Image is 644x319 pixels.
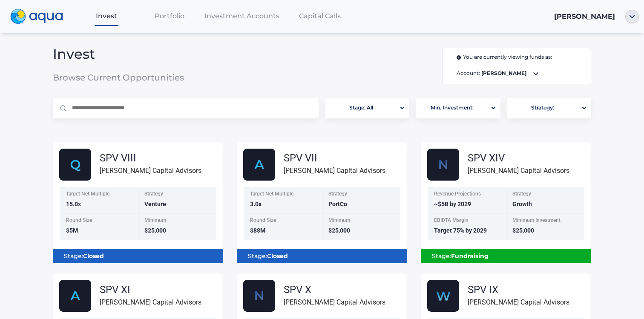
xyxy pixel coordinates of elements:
[75,7,138,25] a: Invest
[144,201,166,207] span: Venture
[100,153,201,163] div: SPV VIII
[451,252,489,260] b: Fundraising
[512,201,532,207] span: Growth
[328,218,395,225] div: Minimum
[325,98,409,118] button: Stage: Allportfolio-arrow
[66,191,133,198] div: Target Net Multiple
[59,280,91,312] img: AlphaFund.svg
[512,191,579,198] div: Strategy
[100,285,201,295] div: SPV XI
[625,10,639,23] img: ellipse
[427,280,459,312] img: Group_48608_1.svg
[416,98,500,118] button: Min. Investment:portfolio-arrow
[427,149,459,181] img: Nscale_fund_card_1.svg
[53,50,232,58] span: Invest
[53,73,232,82] span: Browse Current Opportunities
[481,70,526,76] b: [PERSON_NAME]
[428,249,584,263] div: Stage:
[144,227,166,234] span: $25,000
[283,7,357,25] a: Capital Calls
[507,98,591,118] button: Strategy:portfolio-arrow
[468,165,569,176] div: [PERSON_NAME] Capital Advisors
[349,100,373,116] span: Stage: All
[468,153,569,163] div: SPV XIV
[250,191,317,198] div: Target Net Multiple
[138,7,201,25] a: Portfolio
[5,7,75,26] a: logo
[328,227,350,234] span: $25,000
[434,227,487,234] span: Target 75% by 2029
[66,218,133,225] div: Round Size
[10,9,63,24] img: logo
[284,165,385,176] div: [PERSON_NAME] Capital Advisors
[284,297,385,308] div: [PERSON_NAME] Capital Advisors
[468,285,569,295] div: SPV IX
[492,106,495,109] img: portfolio-arrow
[328,201,347,207] span: PortCo
[66,201,81,207] span: 15.0x
[96,12,117,20] span: Invest
[144,218,211,225] div: Minimum
[299,12,341,20] span: Capital Calls
[457,53,552,61] span: You are currently viewing funds as:
[531,100,554,116] span: Strategy:
[582,106,586,109] img: portfolio-arrow
[201,7,283,25] a: Investment Accounts
[431,100,474,116] span: Min. Investment:
[83,252,104,260] b: Closed
[453,69,580,79] span: Account:
[554,12,615,20] span: [PERSON_NAME]
[60,105,66,111] img: Magnifier
[328,191,395,198] div: Strategy
[400,106,404,109] img: portfolio-arrow
[457,55,463,60] img: i.svg
[250,201,262,207] span: 3.0x
[144,191,211,198] div: Strategy
[267,252,288,260] b: Closed
[284,153,385,163] div: SPV VII
[250,227,265,234] span: $88M
[250,218,317,225] div: Round Size
[244,249,400,263] div: Stage:
[66,227,78,234] span: $5M
[59,149,91,181] img: Group_48614.svg
[100,165,201,176] div: [PERSON_NAME] Capital Advisors
[434,201,471,207] span: ~$5B by 2029
[512,218,579,225] div: Minimum Investment
[204,12,279,20] span: Investment Accounts
[155,12,184,20] span: Portfolio
[60,249,216,263] div: Stage:
[284,285,385,295] div: SPV X
[243,149,275,181] img: AlphaFund.svg
[243,280,275,312] img: Nscale_fund_card.svg
[434,191,501,198] div: Revenue Projections
[100,297,201,308] div: [PERSON_NAME] Capital Advisors
[512,227,534,234] span: $25,000
[468,297,569,308] div: [PERSON_NAME] Capital Advisors
[434,218,501,225] div: EBIDTA Margin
